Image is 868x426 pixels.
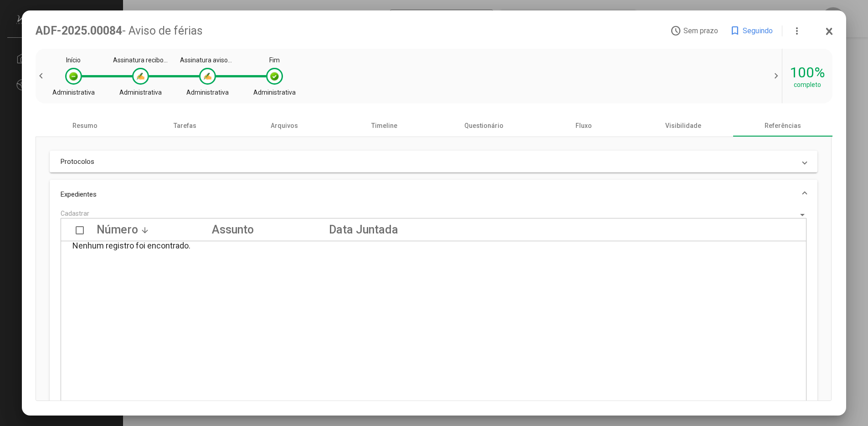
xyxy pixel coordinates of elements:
[97,225,171,234] div: Número
[186,89,229,96] div: Administrativa
[113,56,168,64] div: Assinatura recibo de férias
[733,115,833,137] div: Referências
[534,115,633,137] div: Fluxo
[50,151,818,172] mat-expansion-panel-header: Protocolos
[61,157,796,166] mat-panel-title: Protocolos
[61,210,89,217] span: Cadastrar
[119,89,162,96] div: Administrativa
[122,24,203,37] span: - Aviso de férias
[52,89,95,96] div: Administrativa
[66,56,81,64] div: Início
[269,56,280,64] div: Fim
[790,64,825,81] div: 100%
[61,190,796,198] mat-panel-title: Expedientes
[633,115,733,137] div: Visibilidade
[180,56,235,64] div: Assinatura aviso de férias
[743,26,773,35] span: Seguindo
[72,241,190,250] span: Nenhum registro foi encontrado.
[212,225,288,234] div: Assunto
[50,180,818,209] mat-expansion-panel-header: Expedientes
[683,26,718,35] span: Sem prazo
[135,115,235,137] div: Tarefas
[434,115,534,137] div: Questionário
[235,115,334,137] div: Arquivos
[729,25,740,36] mat-icon: bookmark
[768,71,782,81] span: chevron_right
[329,225,428,234] div: Data Juntada
[36,115,135,137] div: Resumo
[794,81,821,88] div: completo
[334,115,434,137] div: Timeline
[791,25,802,36] mat-icon: more_vert
[253,89,296,96] div: Administrativa
[670,25,681,36] mat-icon: access_time
[36,71,49,81] span: chevron_left
[36,24,671,37] div: ADF-2025.00084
